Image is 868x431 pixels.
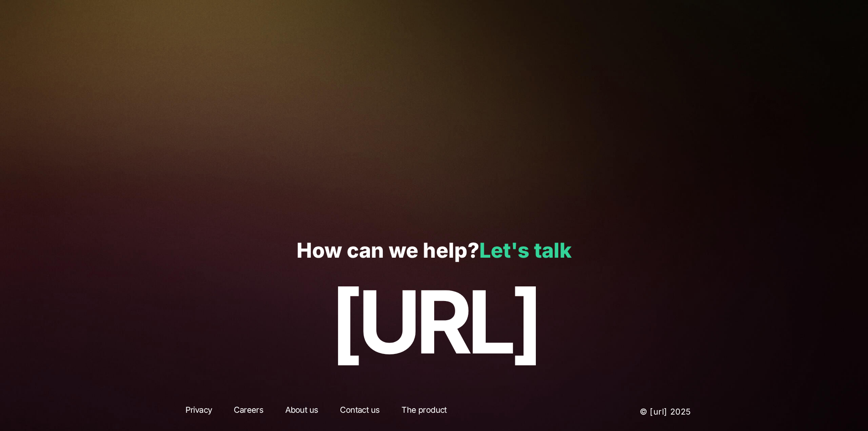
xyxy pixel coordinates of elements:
[177,404,221,420] a: Privacy
[563,404,692,420] p: © [URL] 2025
[332,404,388,420] a: Contact us
[27,273,841,371] p: [URL]
[479,238,572,263] a: Let's talk
[393,404,455,420] a: The product
[277,404,326,420] a: About us
[112,38,142,46] span: Last Name
[27,239,841,262] p: How can we help?
[226,404,272,420] a: Careers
